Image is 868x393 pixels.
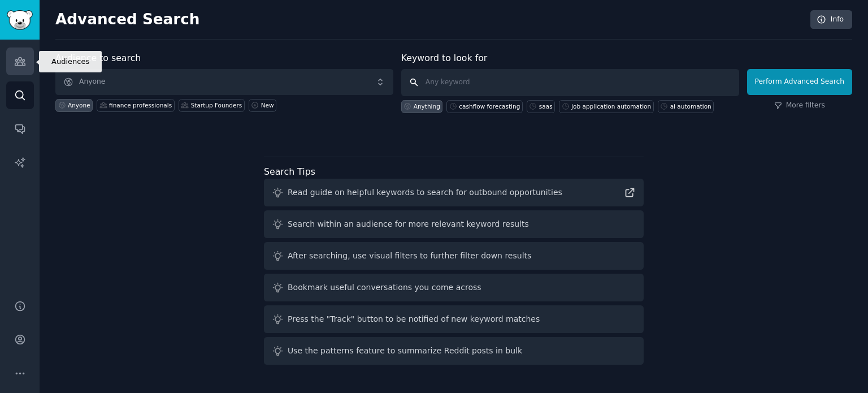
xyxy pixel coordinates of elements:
[55,11,804,29] h2: Advanced Search
[774,101,825,111] a: More filters
[810,10,852,29] a: Info
[7,10,33,30] img: GummySearch logo
[249,99,276,112] a: New
[288,218,529,230] div: Search within an audience for more relevant keyword results
[55,69,393,95] button: Anyone
[747,69,852,95] button: Perform Advanced Search
[571,102,651,110] div: job application automation
[68,101,90,109] div: Anyone
[264,166,315,177] label: Search Tips
[401,53,488,63] label: Keyword to look for
[109,101,172,109] div: finance professionals
[401,69,739,96] input: Any keyword
[288,187,562,198] div: Read guide on helpful keywords to search for outbound opportunities
[539,102,553,110] div: saas
[459,102,520,110] div: cashflow forecasting
[670,102,711,110] div: ai automation
[288,282,481,293] div: Bookmark useful conversations you come across
[288,313,540,325] div: Press the "Track" button to be notified of new keyword matches
[288,345,522,357] div: Use the patterns feature to summarize Reddit posts in bulk
[191,101,242,109] div: Startup Founders
[414,102,440,110] div: Anything
[55,53,141,63] label: Audience to search
[288,250,531,262] div: After searching, use visual filters to further filter down results
[261,101,274,109] div: New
